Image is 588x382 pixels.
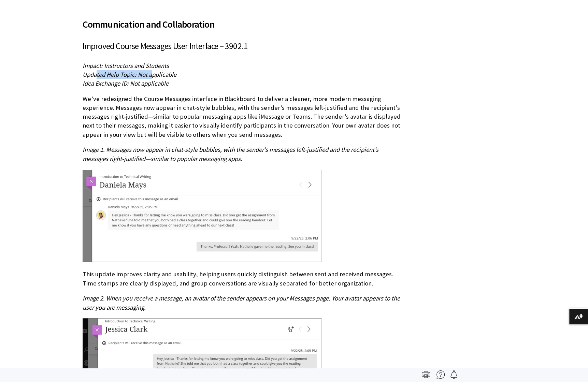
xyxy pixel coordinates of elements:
span: Image 1. Messages now appear in chat-style bubbles, with the sender’s messages left-justified and... [83,146,378,162]
span: Improved Course Messages User Interface – 3902.1 [83,41,248,52]
img: Follow this page [450,370,458,379]
span: Updated Help Topic: Not applicable [83,71,176,78]
h2: Communication and Collaboration [83,9,405,31]
img: Print [422,370,430,379]
p: We’ve redesigned the Course Messages interface in Blackboard to deliver a cleaner, more modern me... [83,94,405,139]
span: Image 2. When you receive a message, an avatar of the sender appears on your Messages page. Your ... [83,294,400,311]
span: Idea Exchange ID: Not applicable [83,79,169,87]
img: Course Messages page with an instructor messaging a student with a question. The student has sent... [83,170,321,262]
img: More help [436,370,445,379]
p: This update improves clarity and usability, helping users quickly distinguish between sent and re... [83,270,405,288]
span: Impact: Instructors and Students [83,62,169,70]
